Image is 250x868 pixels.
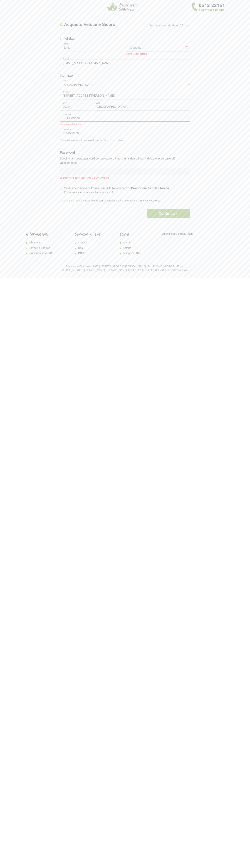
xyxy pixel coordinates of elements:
[60,21,142,28] div: Acquisto Veloce e Sicuro
[75,240,102,245] a: Contatti
[147,209,190,218] button: Continua
[62,265,188,272] small: Erboristeria Officinale © 2025 | [STREET_ADDRESS][PERSON_NAME] | Tel: [PHONE_NUMBER] - Email: [EM...
[60,156,190,165] p: Scegli una nuova password per proteggere i tuoi dati, salvare i tuoi indirizzi e acquistare più v...
[75,251,102,256] a: ODR
[26,232,56,237] h5: Informazioni
[126,52,190,56] div: Campo obbligatorio
[60,122,190,126] div: Campo obbligatorio
[60,130,190,137] input: Telefono
[75,245,102,251] a: Resi
[62,113,73,115] label: Provincia
[182,24,190,27] a: Accedi
[60,59,190,67] input: E-mail
[140,199,160,202] a: Privacy e Cookies
[60,73,190,78] legend: Indirizzo
[26,251,56,256] a: Condizioni di Vendita
[120,240,143,245] a: Marchi
[107,2,139,12] img: Erboristeria Officinale
[26,240,56,245] a: Chi Siamo
[60,138,190,142] small: Ti contatteremo solo in caso di problemi con il tuo ordine
[120,232,143,237] h5: Extra
[168,269,188,271] a: Erboristeria Imola
[62,80,69,82] label: Stato
[60,36,190,41] legend: I miei dati
[60,103,91,111] input: CAP
[60,199,161,202] small: Continuando accetti le nostre nonchè l'informativa su .
[62,129,72,131] label: Telefono
[75,232,102,237] h5: Servizio Clienti
[60,150,190,155] legend: Password
[26,245,56,251] a: Privacy e Cookies
[93,103,190,111] input: Città
[126,44,190,51] input: Cognome
[142,23,190,28] p: Hai già acquistato da noi?
[120,251,143,256] a: Mappa del Sito
[62,102,68,104] label: CAP
[162,232,193,235] a: Erboristeria Officinale Imola
[120,245,143,251] a: Offerte
[60,176,190,180] div: La Password deve essere tra 3 e 20 caratteri!
[92,199,115,202] a: condizioni di vendita
[60,92,190,99] input: Indirizzo
[131,187,169,190] strong: Promozioni, Sconti e Novità
[95,102,101,104] label: Città
[64,186,169,194] label: Sì, desidero ricevere tramite e-mail le Newsletter con
[62,91,72,93] label: Indirizzo
[62,43,69,45] label: Nome
[60,44,124,51] input: Nome
[64,190,169,194] small: (Potrai cambiare idea in qualsiasi momento)
[62,58,70,60] label: E-mail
